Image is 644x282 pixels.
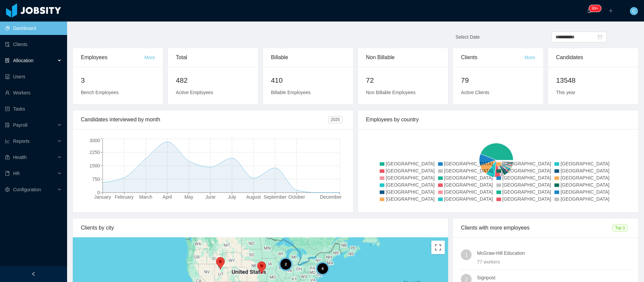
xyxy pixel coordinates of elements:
i: icon: line-chart [5,139,10,144]
span: [GEOGRAPHIC_DATA] [386,189,435,195]
div: 77 workers [477,258,630,266]
a: icon: auditClients [5,38,62,51]
tspan: January [94,194,111,200]
span: [GEOGRAPHIC_DATA] [560,175,609,180]
span: Top 3 [612,224,628,232]
div: 4 [316,262,329,275]
h2: 3 [81,75,155,86]
tspan: September [264,194,287,200]
tspan: February [115,194,133,200]
div: Clients by city [81,218,440,237]
div: Employees [81,48,144,67]
span: 2025 [328,116,342,123]
div: Clients with more employees [461,218,612,237]
i: icon: bell [587,8,592,13]
tspan: May [184,194,193,200]
span: Active Clients [461,90,489,95]
tspan: March [139,194,152,200]
h2: 13548 [556,75,630,86]
span: [GEOGRAPHIC_DATA] [444,168,493,173]
div: Candidates [556,48,630,67]
i: icon: medicine-box [5,155,10,160]
span: [GEOGRAPHIC_DATA] [386,168,435,173]
span: Select Date [455,34,480,40]
span: [GEOGRAPHIC_DATA] [502,189,551,195]
span: [GEOGRAPHIC_DATA] [444,196,493,202]
span: HR [13,171,20,176]
span: 1 [465,249,468,260]
tspan: December [320,194,342,200]
span: [GEOGRAPHIC_DATA] [444,182,493,188]
span: [GEOGRAPHIC_DATA] [560,196,609,202]
a: icon: profileTasks [5,102,62,116]
span: Bench Employees [81,90,119,95]
i: icon: book [5,171,10,176]
div: Non Billable [366,48,440,67]
span: Non Billable Employees [366,90,416,95]
h2: 482 [176,75,250,86]
h2: 410 [271,75,345,86]
span: Active Employees [176,90,213,95]
a: icon: robotUsers [5,70,62,83]
span: [GEOGRAPHIC_DATA] [502,168,551,173]
sup: 212 [589,5,601,12]
span: [GEOGRAPHIC_DATA] [560,161,609,166]
span: Configuration [13,187,41,192]
span: [GEOGRAPHIC_DATA] [444,161,493,166]
div: Clients [461,48,524,67]
span: [GEOGRAPHIC_DATA] [444,175,493,180]
span: C [632,7,636,15]
span: Allocation [13,58,34,63]
h4: McGraw-Hill Education [477,249,630,257]
div: Employees by country [366,110,630,129]
i: icon: solution [5,58,10,63]
i: icon: plus [608,8,613,13]
span: [GEOGRAPHIC_DATA] [502,175,551,180]
tspan: October [288,194,305,200]
a: More [525,55,535,60]
span: [GEOGRAPHIC_DATA] [386,175,435,180]
span: [GEOGRAPHIC_DATA] [386,182,435,188]
h2: 72 [366,75,440,86]
div: 2 [279,257,292,271]
span: [GEOGRAPHIC_DATA] [444,189,493,195]
button: Toggle fullscreen view [431,241,445,254]
div: Candidates interviewed by month [81,110,328,129]
span: Payroll [13,122,28,128]
span: [GEOGRAPHIC_DATA] [560,168,609,173]
tspan: 2250 [90,150,100,155]
a: icon: pie-chartDashboard [5,22,62,35]
span: [GEOGRAPHIC_DATA] [502,161,551,166]
tspan: June [205,194,216,200]
span: [GEOGRAPHIC_DATA] [386,161,435,166]
h4: Signpost [477,274,630,281]
i: icon: calendar [598,35,602,39]
i: icon: setting [5,187,10,192]
span: Reports [13,138,30,144]
tspan: August [246,194,261,200]
div: Total [176,48,250,67]
div: Billable [271,48,345,67]
a: More [144,55,155,60]
tspan: 0 [97,190,100,195]
tspan: 3000 [90,138,100,143]
span: This year [556,90,576,95]
i: icon: file-protect [5,123,10,127]
tspan: April [163,194,172,200]
tspan: July [228,194,236,200]
tspan: 1500 [90,163,100,168]
span: [GEOGRAPHIC_DATA] [386,196,435,202]
a: icon: userWorkers [5,86,62,99]
h2: 79 [461,75,535,86]
span: Health [13,155,26,160]
span: [GEOGRAPHIC_DATA] [502,196,551,202]
tspan: 750 [92,176,100,182]
span: Billable Employees [271,90,311,95]
span: [GEOGRAPHIC_DATA] [560,182,609,188]
span: [GEOGRAPHIC_DATA] [502,182,551,188]
span: [GEOGRAPHIC_DATA] [560,189,609,195]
